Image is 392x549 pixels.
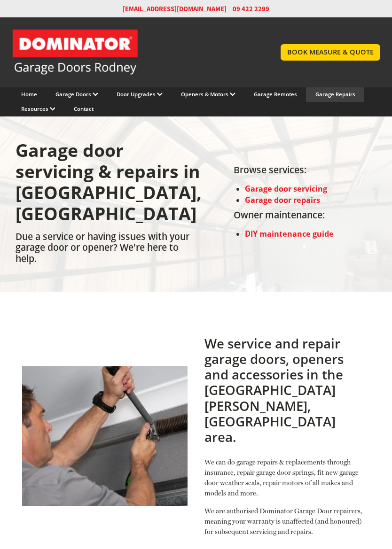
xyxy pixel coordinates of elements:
[16,232,202,268] h2: Due a service or having issues with your garage door or opener? We're here to help.
[181,91,235,98] a: Openers & Motors
[204,457,370,506] p: We can do garage repairs & replacements through insurance, repair garage door springs, fit new ga...
[245,195,320,205] a: Garage door repairs
[281,44,380,61] a: BOOK MEASURE & QUOTE
[55,91,98,98] a: Garage Doors
[254,91,297,98] a: Garage Remotes
[21,91,37,98] a: Home
[234,165,334,179] h2: Browse services:
[234,210,334,224] h2: Owner maintenance:
[204,506,370,537] p: We are authorised Dominator Garage Door repairers, meaning your warranty is unaffected (and honou...
[123,4,227,14] a: [EMAIL_ADDRESS][DOMAIN_NAME]
[74,105,94,112] a: Contact
[233,4,269,14] span: 09 422 2299
[21,105,55,112] a: Resources
[204,336,370,445] h2: We service and repair garage doors, openers and accessories in the [GEOGRAPHIC_DATA][PERSON_NAME]...
[315,91,355,98] a: Garage Repairs
[245,229,334,239] a: DIY maintenance guide
[245,184,327,194] a: Garage door servicing
[16,140,202,231] h1: Garage door servicing & repairs in [GEOGRAPHIC_DATA], [GEOGRAPHIC_DATA]
[117,91,163,98] a: Door Upgrades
